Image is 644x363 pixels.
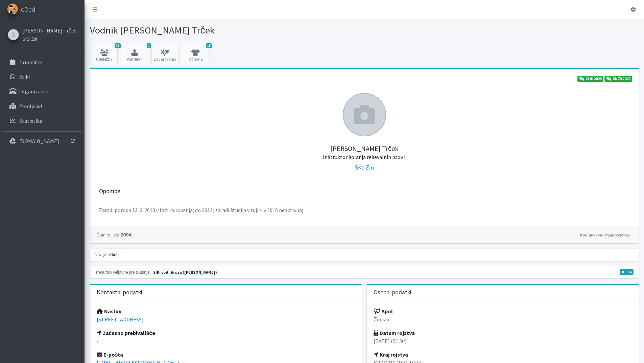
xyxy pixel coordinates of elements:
a: 11 Udeležba [91,44,118,64]
span: eDedi [21,4,37,15]
strong: E-pošta [97,351,123,358]
p: Zaradi poroda 13. 2. 2010 v fazi mirovanja; do 2012; zaradi študija v tujini v 2016 neaktivna; [99,206,629,214]
h1: Vodnik [PERSON_NAME] Trček [90,24,362,36]
a: ŠKD Žiri [355,164,374,171]
span: 1 [147,43,151,48]
a: Prireditve [3,55,82,69]
a: KNZV2025 [604,76,632,82]
span: 11 [115,43,121,48]
p: Stiki [19,73,30,80]
h5: [PERSON_NAME] Trček [97,136,632,161]
p: Ženski [374,315,632,323]
a: [STREET_ADDRESS] [97,316,144,323]
a: Organizacije [3,85,82,98]
small: Član od leta: [97,232,120,237]
h3: Osebni podatki [374,289,411,296]
a: [DOMAIN_NAME] [3,134,82,148]
a: [PERSON_NAME] Trček [22,26,77,35]
button: 1 Potrdila [121,44,148,64]
strong: Začasno prebivališče [97,330,156,336]
small: Vloge: [95,252,107,257]
p: Zemljevid [19,103,42,110]
em: 51 let [393,338,405,344]
p: / [97,337,355,345]
a: Kdo lahko vidi moje podatke? [578,231,632,239]
span: Naslednja preizkušnja: pomlad 2026 [151,269,219,275]
small: ŠKD Žiri [22,36,37,42]
span: V fazi razvoja [620,269,634,275]
strong: Spol [374,308,393,315]
p: Prireditve [19,59,42,66]
strong: Naslov [97,308,121,315]
p: [DOMAIN_NAME] [19,138,59,144]
span: član [108,252,119,258]
small: Inštruktor šolanja reševalnih psov I [323,154,406,160]
p: [DATE] ( ) [374,337,632,345]
a: 15 Oprema [182,44,209,64]
span: 15 [206,43,212,48]
a: Statistika [3,114,82,128]
p: Organizacije [19,88,48,95]
p: Statistika [19,117,42,124]
strong: Kraj rojstva [374,351,408,358]
h3: Opombe [99,188,120,195]
h3: Kontaktni podatki [97,289,142,296]
img: eDedi [7,3,18,15]
small: Trenutno veljavne preizkušnje: [95,269,150,275]
a: ŠKD Žiri [22,35,77,43]
strong: 2004 [97,231,131,238]
a: ZOD2025 [577,76,603,82]
a: Zavarovanja [151,44,178,64]
a: Zemljevid [3,99,82,113]
a: Stiki [3,70,82,84]
strong: Datum rojstva [374,330,415,336]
